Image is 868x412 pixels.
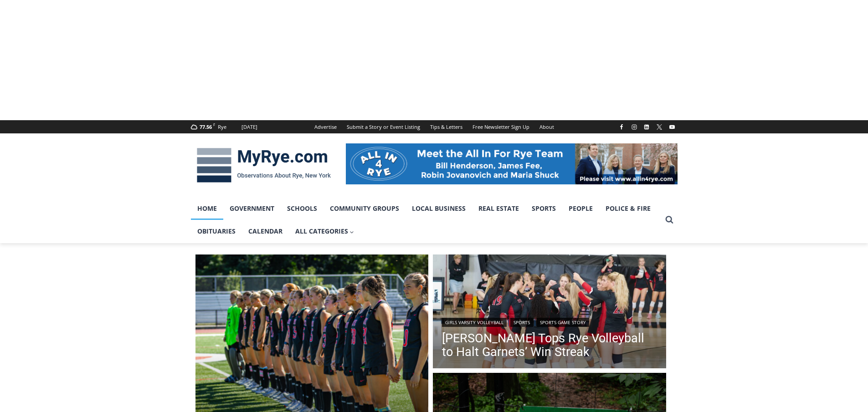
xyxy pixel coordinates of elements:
span: 77.56 [200,123,212,130]
a: Home [191,197,223,220]
a: Sports Game Story [537,318,589,327]
a: Sports [510,318,533,327]
a: Facebook [616,122,627,132]
a: Calendar [242,220,289,243]
a: [PERSON_NAME] Tops Rye Volleyball to Halt Garnets’ Win Streak [442,331,657,359]
img: All in for Rye [346,143,678,184]
a: Tips & Letters [425,120,467,133]
a: YouTube [667,122,678,132]
a: Schools [281,197,324,220]
a: Local Business [406,197,472,220]
a: X [654,122,665,132]
a: Real Estate [472,197,525,220]
div: [DATE] [241,123,257,131]
div: Rye [218,123,226,131]
a: Instagram [629,122,640,132]
a: Linkedin [641,122,652,132]
a: Girls Varsity Volleyball [442,318,507,327]
a: Submit a Story or Event Listing [342,120,425,133]
a: Free Newsletter Sign Up [467,120,534,133]
a: All Categories [289,220,361,243]
a: People [562,197,599,220]
nav: Primary Navigation [191,197,661,243]
a: Obituaries [191,220,242,243]
a: Community Groups [324,197,406,220]
a: Read More Somers Tops Rye Volleyball to Halt Garnets’ Win Streak [433,254,666,371]
a: About [534,120,559,133]
a: Sports [525,197,562,220]
button: View Search Form [661,212,678,228]
img: MyRye.com [191,142,337,189]
div: | | [442,316,657,327]
span: All Categories [295,226,354,236]
img: (PHOTO: The Rye Volleyball team from a win on September 27, 2025. Credit: Tatia Chkheidze.) [433,254,666,371]
nav: Secondary Navigation [309,120,559,133]
a: Government [223,197,281,220]
span: F [213,122,215,127]
a: Advertise [309,120,342,133]
a: Police & Fire [599,197,657,220]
